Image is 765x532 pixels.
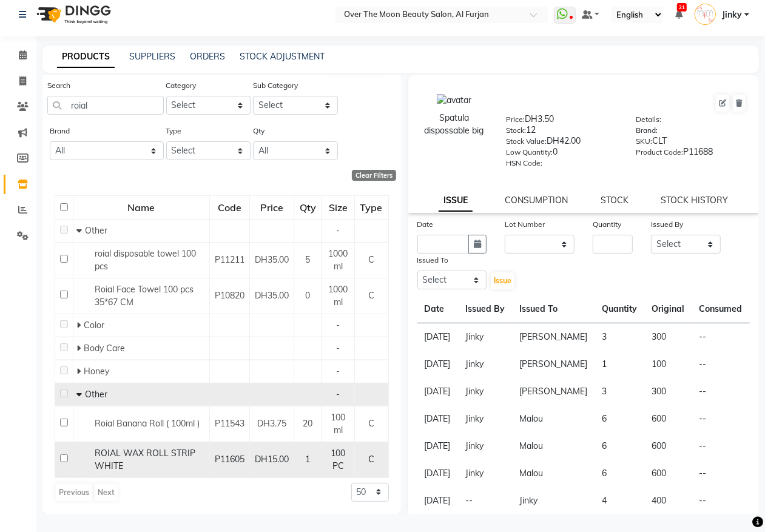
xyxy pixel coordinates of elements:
span: 1000 ml [328,284,348,308]
td: 600 [644,405,692,433]
div: Clear Filters [352,170,396,181]
td: 600 [644,460,692,487]
span: Honey [84,366,109,377]
span: DH3.75 [257,418,286,429]
span: Other [85,389,107,400]
td: Malou [512,460,595,487]
div: Type [356,197,388,218]
td: Malou [512,433,595,460]
button: Issue [491,272,514,289]
label: Stock: [507,125,527,136]
label: Search [47,80,70,91]
label: Brand [50,126,70,136]
td: Malou [512,405,595,433]
th: Date [417,295,458,323]
td: 100 [644,351,692,378]
td: 600 [644,433,692,460]
td: [DATE] [417,433,458,460]
span: 20 [303,418,313,429]
span: P10820 [215,290,244,301]
td: Jinky [458,323,512,351]
td: [DATE] [417,351,458,378]
td: 6 [595,433,644,460]
td: [DATE] [417,460,458,487]
label: Type [166,126,182,136]
label: Brand: [636,125,658,136]
img: avatar [437,94,471,107]
span: 100 PC [331,448,345,471]
span: Expand Row [76,320,84,331]
span: - [336,366,340,377]
td: [DATE] [417,378,458,405]
div: DH42.00 [507,135,618,152]
span: C [368,290,374,301]
th: Quantity [595,295,644,323]
td: [PERSON_NAME] [512,323,595,351]
td: 3 [595,323,644,351]
th: Consumed [692,295,750,323]
a: STOCK HISTORY [661,195,728,206]
span: Collapse Row [76,225,85,236]
span: Collapse Row [76,389,85,400]
label: Lot Number [505,219,545,230]
td: Jinky [458,405,512,433]
span: 5 [306,254,311,265]
a: STOCK ADJUSTMENT [240,51,325,62]
label: Category [166,80,197,91]
td: 4 [595,487,644,514]
label: HSN Code: [507,158,543,169]
img: Jinky [695,4,716,25]
td: 6 [595,460,644,487]
span: C [368,254,374,265]
label: Low Quantity: [507,147,553,158]
input: Search by product name or code [47,96,164,115]
td: 1 [595,351,644,378]
td: Jinky [458,433,512,460]
span: 0 [306,290,311,301]
td: 400 [644,487,692,514]
span: roial disposable towel 100 pcs [95,248,196,272]
td: [DATE] [417,405,458,433]
td: -- [692,323,750,351]
div: Price [251,197,293,218]
a: ISSUE [439,190,473,212]
a: PRODUCTS [57,46,115,68]
span: Color [84,320,104,331]
td: Jinky [458,378,512,405]
th: Issued By [458,295,512,323]
td: -- [692,487,750,514]
div: Spatula dispossable big [420,112,488,137]
div: P11688 [636,146,747,163]
div: DH3.50 [507,113,618,130]
th: Original [644,295,692,323]
td: -- [458,487,512,514]
label: SKU: [636,136,652,147]
div: Name [74,197,209,218]
span: DH35.00 [255,290,289,301]
span: Expand Row [76,366,84,377]
td: -- [692,405,750,433]
td: -- [692,378,750,405]
span: DH15.00 [255,454,289,465]
a: 21 [675,9,682,20]
span: Roial Face Towel 100 pcs 35*67 CM [95,284,194,308]
label: Issued To [417,255,449,266]
span: P11211 [215,254,244,265]
span: 1000 ml [328,248,348,272]
td: [PERSON_NAME] [512,351,595,378]
span: Other [85,225,107,236]
span: DH35.00 [255,254,289,265]
td: [PERSON_NAME] [512,378,595,405]
span: 100 ml [331,412,345,436]
label: Sub Category [253,80,298,91]
div: Code [211,197,249,218]
td: [DATE] [417,323,458,351]
div: 12 [507,124,618,141]
span: P11605 [215,454,244,465]
td: -- [692,433,750,460]
span: P11543 [215,418,244,429]
a: STOCK [601,195,629,206]
label: Stock Value: [507,136,547,147]
td: 3 [595,378,644,405]
a: SUPPLIERS [129,51,175,62]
